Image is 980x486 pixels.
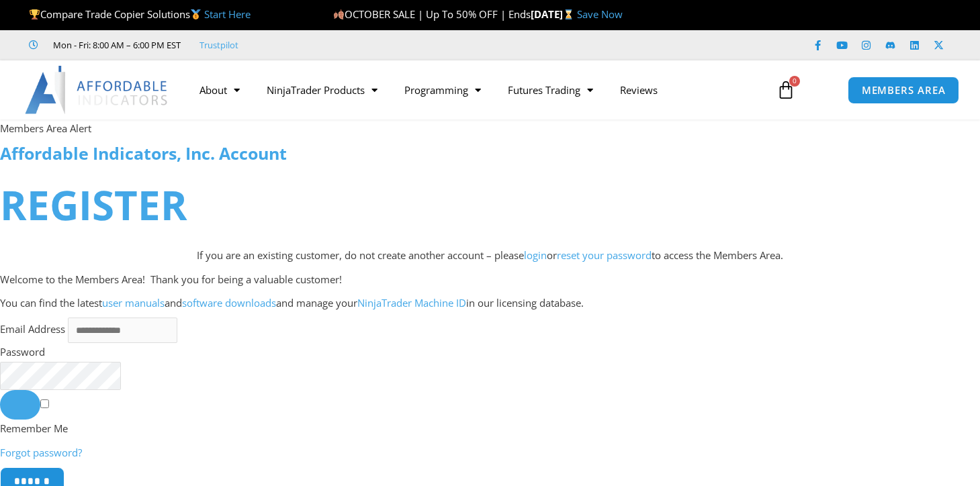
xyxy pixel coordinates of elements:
[186,75,253,105] a: About
[391,75,494,105] a: Programming
[564,9,574,19] img: ⌛
[334,9,344,19] img: 🍂
[102,296,165,309] a: user manuals
[29,7,251,21] span: Compare Trade Copier Solutions
[494,75,607,105] a: Futures Trading
[789,76,800,87] span: 0
[182,296,276,309] a: software downloads
[333,7,531,21] span: OCTOBER SALE | Up To 50% OFF | Ends
[50,37,181,53] span: Mon - Fri: 8:00 AM – 6:00 PM EST
[756,70,815,109] a: 0
[607,75,671,105] a: Reviews
[577,7,623,21] a: Save Now
[557,248,652,262] a: reset your password
[848,77,960,104] a: MEMBERS AREA
[253,75,391,105] a: NinjaTrader Products
[862,85,946,95] span: MEMBERS AREA
[204,7,251,21] a: Start Here
[357,296,466,309] a: NinjaTrader Machine ID
[191,9,201,19] img: 🥇
[25,66,169,114] img: LogoAI | Affordable Indicators – NinjaTrader
[531,7,577,21] strong: [DATE]
[524,248,547,262] a: login
[199,37,238,53] a: Trustpilot
[30,9,40,19] img: 🏆
[186,75,764,105] nav: Menu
